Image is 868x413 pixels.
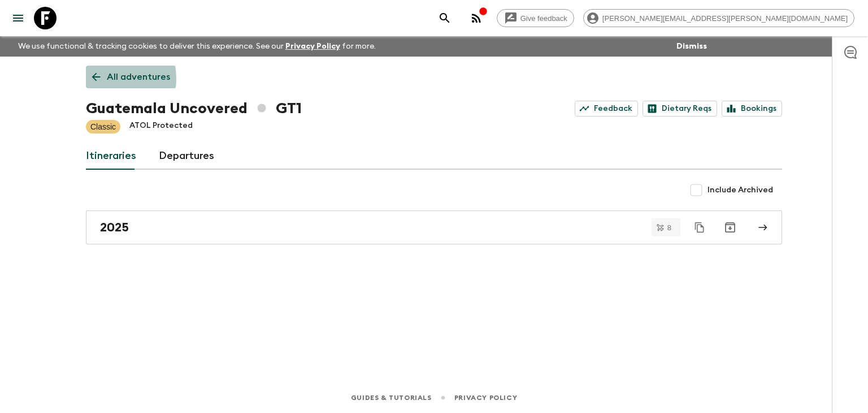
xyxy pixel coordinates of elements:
[107,70,170,84] p: All adventures
[583,9,854,27] div: [PERSON_NAME][EMAIL_ADDRESS][PERSON_NAME][DOMAIN_NAME]
[575,101,638,117] a: Feedback
[514,14,574,23] span: Give feedback
[129,120,193,134] p: ATOL Protected
[86,66,176,88] a: All adventures
[722,101,782,117] a: Bookings
[708,184,773,196] span: Include Archived
[351,392,432,404] a: Guides & Tutorials
[14,36,380,57] p: We use functional & tracking cookies to deliver this experience. See our for more.
[719,216,741,239] button: Archive
[90,121,116,132] p: Classic
[86,97,302,120] h1: Guatemala Uncovered GT1
[454,392,517,404] a: Privacy Policy
[285,42,340,50] a: Privacy Policy
[7,7,29,29] button: menu
[159,143,214,170] a: Departures
[674,38,710,54] button: Dismiss
[100,220,129,235] h2: 2025
[661,224,678,231] span: 8
[433,7,456,29] button: search adventures
[86,143,136,170] a: Itineraries
[86,210,782,244] a: 2025
[643,101,717,117] a: Dietary Reqs
[497,9,574,27] a: Give feedback
[689,217,710,238] button: Duplicate
[596,14,854,23] span: [PERSON_NAME][EMAIL_ADDRESS][PERSON_NAME][DOMAIN_NAME]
